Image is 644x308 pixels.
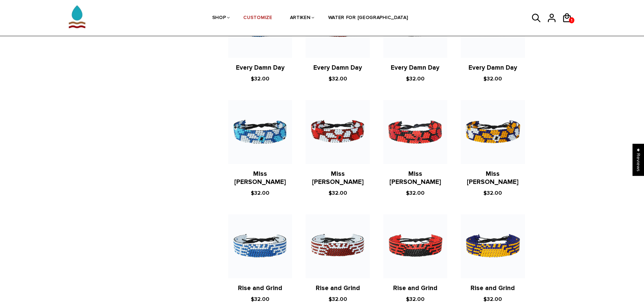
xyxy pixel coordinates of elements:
span: $32.00 [251,296,269,303]
a: Rise and Grind [471,284,515,292]
a: Rise and Grind [393,284,437,292]
a: Every Damn Day [391,64,439,72]
a: WATER FOR [GEOGRAPHIC_DATA] [328,0,408,36]
a: CUSTOMIZE [243,0,272,36]
span: 1 [569,16,574,25]
a: Rise and Grind [238,284,282,292]
a: Miss [PERSON_NAME] [467,170,519,186]
span: $32.00 [483,296,502,303]
span: $32.00 [406,75,425,82]
span: $32.00 [329,75,347,82]
a: 1 [569,17,574,23]
span: $32.00 [251,190,269,196]
a: Every Damn Day [236,64,285,72]
span: $32.00 [406,296,425,303]
a: Miss [PERSON_NAME] [234,170,286,186]
a: SHOP [212,0,226,36]
div: Click to open Judge.me floating reviews tab [633,144,644,176]
a: ARTIKEN [290,0,311,36]
span: $32.00 [251,75,269,82]
a: Rise and Grind [316,284,360,292]
a: Miss [PERSON_NAME] [312,170,364,186]
span: $32.00 [406,190,425,196]
span: $32.00 [329,190,347,196]
span: $32.00 [329,296,347,303]
span: $32.00 [483,75,502,82]
a: Miss [PERSON_NAME] [389,170,441,186]
a: Every Damn Day [313,64,362,72]
a: Every Damn Day [469,64,517,72]
span: $32.00 [483,190,502,196]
